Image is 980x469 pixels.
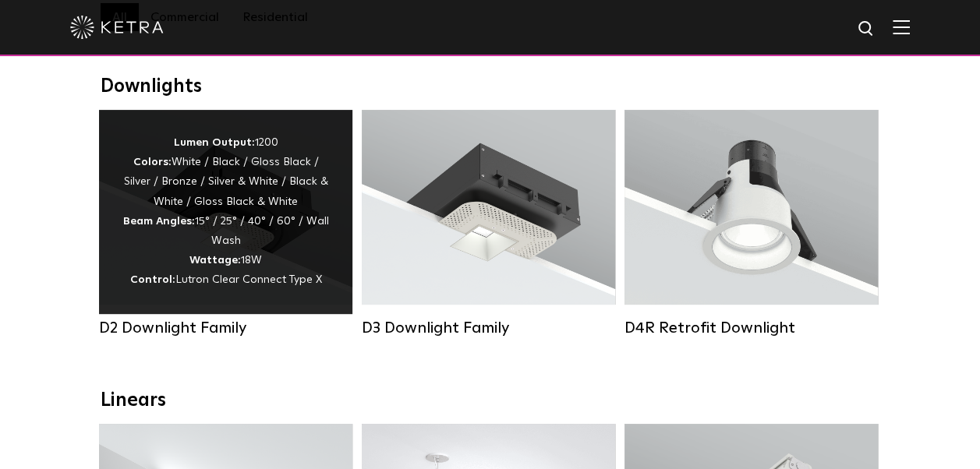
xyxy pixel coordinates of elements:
strong: Lumen Output: [174,137,255,148]
strong: Beam Angles: [123,216,195,227]
div: D3 Downlight Family [362,319,615,337]
div: D4R Retrofit Downlight [624,319,878,337]
span: Lutron Clear Connect Type X [175,274,322,285]
div: Linears [101,390,880,412]
a: D3 Downlight Family Lumen Output:700 / 900 / 1100Colors:White / Black / Silver / Bronze / Paintab... [362,110,615,337]
div: D2 Downlight Family [99,319,352,337]
a: D4R Retrofit Downlight Lumen Output:800Colors:White / BlackBeam Angles:15° / 25° / 40° / 60°Watta... [624,110,878,337]
img: Hamburger%20Nav.svg [893,19,910,34]
strong: Control: [130,274,175,285]
strong: Colors: [133,157,172,167]
strong: Wattage: [189,255,241,266]
a: D2 Downlight Family Lumen Output:1200Colors:White / Black / Gloss Black / Silver / Bronze / Silve... [99,110,352,337]
div: 1200 White / Black / Gloss Black / Silver / Bronze / Silver & White / Black & White / Gloss Black... [122,133,329,291]
img: search icon [857,19,876,39]
div: Downlights [101,76,880,98]
img: ketra-logo-2019-white [70,16,164,39]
